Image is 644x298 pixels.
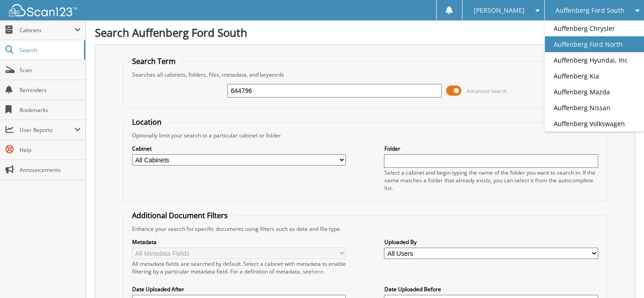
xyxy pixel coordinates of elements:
[128,56,180,66] legend: Search Term
[556,8,624,13] span: Auffenberg Ford South
[384,145,598,152] label: Folder
[384,238,598,246] label: Uploaded By
[467,88,507,94] span: Advanced Search
[128,71,603,78] div: Searches all cabinets, folders, files, metadata, and keywords
[545,84,644,100] a: Auffenberg Mazda
[384,169,598,192] div: Select a cabinet and begin typing the name of the folder you want to search in. If the name match...
[128,117,166,127] legend: Location
[545,100,644,116] a: Auffenberg Nissan
[20,46,79,54] span: Search
[9,4,77,16] img: scan123-logo-white.svg
[545,52,644,68] a: Auffenberg Hyundai, Inc
[132,238,346,246] label: Metadata
[545,20,644,36] a: Auffenberg Chrysler
[132,260,346,275] div: All metadata fields are searched by default. Select a cabinet with metadata to enable filtering b...
[20,86,81,94] span: Reminders
[312,268,324,275] a: here
[95,25,635,40] h1: Search Auffenberg Ford South
[132,145,346,152] label: Cabinet
[599,254,644,298] iframe: Chat Widget
[132,285,346,293] label: Date Uploaded After
[20,126,74,134] span: User Reports
[473,8,524,13] span: [PERSON_NAME]
[128,210,232,220] legend: Additional Document Filters
[128,225,603,233] div: Enhance your search for specific documents using filters such as date and file type.
[20,166,81,174] span: Announcements
[545,68,644,84] a: Auffenberg Kia
[545,116,644,132] a: Auffenberg Volkswagen
[20,106,81,114] span: Bookmarks
[128,132,603,139] div: Optionally limit your search to a particular cabinet or folder
[20,66,81,74] span: Scan
[20,26,74,34] span: Cabinets
[384,285,598,293] label: Date Uploaded Before
[20,146,81,154] span: Help
[545,36,644,52] a: Auffenberg Ford North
